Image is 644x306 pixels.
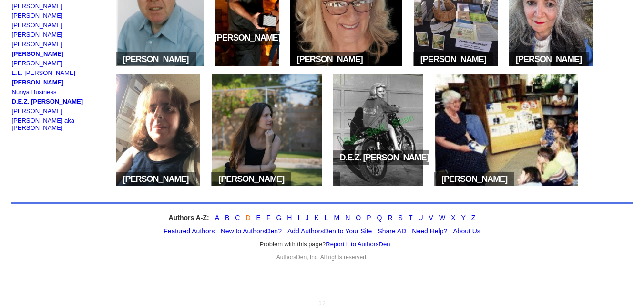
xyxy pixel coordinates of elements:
img: space [217,14,222,19]
a: U [418,214,423,222]
img: space [437,177,441,182]
img: shim.gif [12,29,14,31]
img: space [582,57,586,62]
a: [PERSON_NAME] [12,41,63,48]
a: D [245,214,250,222]
a: Nunya Business [12,88,57,95]
a: R [388,214,392,222]
a: K [314,214,318,222]
div: AuthorsDen, Inc. All rights reserved. [11,254,633,261]
img: shim.gif [12,95,14,98]
span: [PERSON_NAME] [413,52,493,66]
img: space [486,57,491,62]
a: Q [377,214,382,222]
a: space[PERSON_NAME]space [410,62,501,69]
font: Problem with this page? [260,241,390,248]
img: space [416,57,420,62]
span: [PERSON_NAME] [211,172,291,186]
a: Z [471,214,476,222]
a: C [235,214,240,222]
img: space [189,177,194,182]
img: shim.gif [12,10,14,12]
img: shim.gif [12,131,14,134]
a: Add AuthorsDen to Your Site [287,227,372,235]
a: L [325,214,328,222]
a: space[PERSON_NAME]space [287,62,406,69]
a: A [215,214,219,222]
a: N [345,214,350,222]
img: shim.gif [12,57,14,60]
a: T [409,214,413,222]
a: O [356,214,361,222]
a: [PERSON_NAME] [12,12,63,19]
span: [PERSON_NAME] [116,172,196,186]
img: shim.gif [12,38,14,41]
img: space [214,177,218,182]
span: [PERSON_NAME] [290,52,370,66]
a: D.E.Z. [PERSON_NAME] [12,98,83,105]
img: space [118,177,123,182]
img: space [511,57,516,62]
a: space[PERSON_NAME]space [506,62,596,69]
a: B [225,214,229,222]
a: X [451,214,455,222]
img: space [507,177,512,182]
a: H [287,214,292,222]
a: New to AuthorsDen? [221,227,282,235]
a: V [429,214,433,222]
a: [PERSON_NAME] [12,31,63,38]
img: space [215,57,219,62]
span: [PERSON_NAME] [116,52,196,66]
a: space[PERSON_NAME]space [212,62,282,69]
a: Need Help? [412,227,447,235]
img: space [292,57,297,62]
img: space [189,57,194,62]
a: E.L. [PERSON_NAME] [12,69,76,76]
span: D.E.Z. [PERSON_NAME] [333,150,429,186]
img: space [118,57,123,62]
a: space[PERSON_NAME]space [113,62,207,69]
span: [PERSON_NAME] [215,9,280,66]
img: shim.gif [12,48,14,50]
span: [PERSON_NAME] [509,52,589,66]
a: S [399,214,403,222]
a: [PERSON_NAME] [12,50,64,57]
a: space[PERSON_NAME]space [208,182,325,189]
a: I [297,214,299,222]
img: shim.gif [12,67,14,69]
font: 0.2 [319,301,326,306]
img: shim.gif [12,76,14,79]
a: F [266,214,271,222]
img: shim.gif [12,86,14,88]
a: Report it to AuthorsDen [326,241,390,248]
img: shim.gif [12,115,14,117]
a: [PERSON_NAME] [12,60,63,67]
img: space [333,177,337,182]
img: space [335,156,340,160]
a: spaceD.E.Z. [PERSON_NAME]space [330,182,427,189]
img: space [284,177,289,182]
a: About Us [453,227,480,235]
a: M [334,214,340,222]
a: E [256,214,261,222]
img: shim.gif [12,105,14,107]
a: W [439,214,445,222]
img: shim.gif [12,19,14,21]
a: [PERSON_NAME] [12,2,63,10]
a: Featured Authors [164,227,215,235]
strong: Authors A-Z: [169,214,209,222]
a: space[PERSON_NAME]space [431,182,581,189]
img: space [363,57,368,62]
a: Share AD [378,227,406,235]
a: space[PERSON_NAME]space [113,182,204,189]
a: J [305,214,308,222]
a: [PERSON_NAME] [12,107,63,115]
span: [PERSON_NAME] [434,172,514,186]
a: [PERSON_NAME] [12,79,64,86]
a: G [276,214,281,222]
a: [PERSON_NAME] [12,21,63,29]
a: P [367,214,371,222]
a: Y [461,214,466,222]
a: [PERSON_NAME] aka [PERSON_NAME] [12,117,75,131]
